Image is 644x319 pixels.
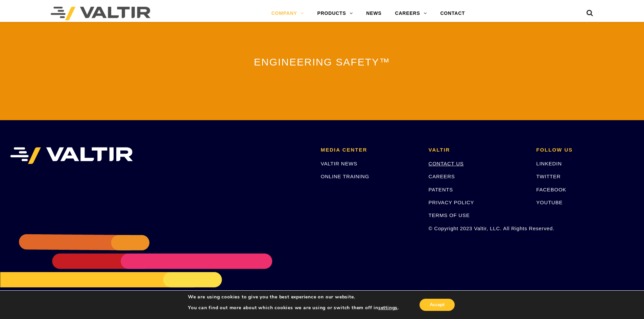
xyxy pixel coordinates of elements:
[188,305,399,311] p: You can find out more about which cookies we are using or switch them off in .
[265,7,311,20] a: COMPANY
[536,200,563,205] a: YOUTUBE
[429,161,464,166] a: CONTACT US
[388,7,434,20] a: CAREERS
[536,147,634,153] h2: FOLLOW US
[536,174,560,179] a: TWITTER
[429,147,526,153] h2: VALTIR
[188,294,399,300] p: We are using cookies to give you the best experience on our website.
[359,7,388,20] a: NEWS
[429,187,453,192] a: PATENTS
[429,224,526,232] p: © Copyright 2023 Valtir, LLC. All Rights Reserved.
[429,200,474,205] a: PRIVACY POLICY
[10,147,133,164] img: VALTIR
[321,161,357,166] a: VALTIR NEWS
[321,174,369,179] a: ONLINE TRAINING
[429,212,470,218] a: TERMS OF USE
[321,147,419,153] h2: MEDIA CENTER
[433,7,472,20] a: CONTACT
[254,56,390,68] span: ENGINEERING SAFETY™
[378,305,398,311] button: settings
[536,161,562,166] a: LINKEDIN
[420,299,455,311] button: Accept
[311,7,360,20] a: PRODUCTS
[429,174,455,179] a: CAREERS
[51,7,150,20] img: Valtir
[536,187,566,192] a: FACEBOOK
